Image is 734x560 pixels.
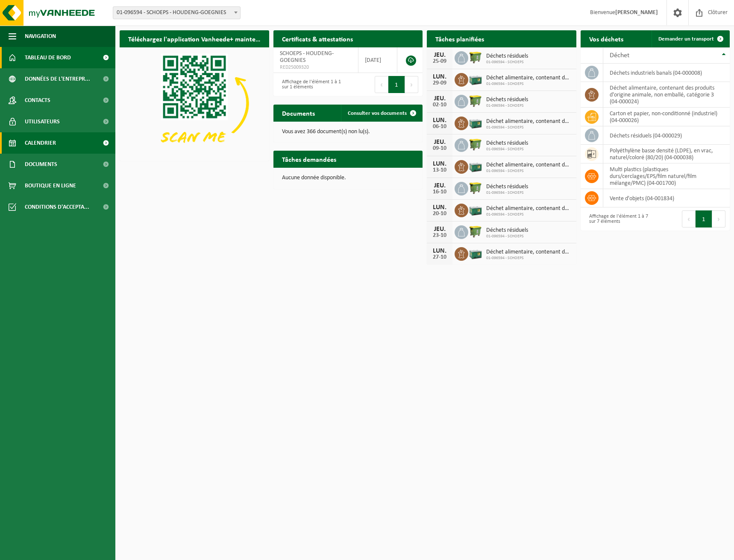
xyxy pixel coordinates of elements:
span: Déchets résiduels [486,53,528,60]
div: 13-10 [431,167,448,173]
span: Déchet alimentaire, contenant des produits d'origine animale, non emballé, catég... [486,249,572,256]
div: JEU. [431,182,448,189]
p: Vous avez 366 document(s) non lu(s). [282,129,414,135]
button: Previous [682,210,696,227]
h2: Vos déchets [581,30,632,47]
span: Documents [25,154,57,175]
span: Déchet alimentaire, contenant des produits d'origine animale, non emballé, catég... [486,75,572,82]
button: 1 [388,76,405,93]
span: 01-096594 - SCHOEPS [486,125,572,130]
div: LUN. [431,160,448,167]
span: Déchets résiduels [486,140,528,147]
span: Consulter vos documents [348,111,407,116]
span: 01-096594 - SCHOEPS [486,190,528,195]
span: 01-096594 - SCHOEPS [486,82,572,87]
div: 06-10 [431,124,448,130]
button: Previous [375,76,388,93]
div: JEU. [431,52,448,58]
span: Demander un transport [658,36,714,42]
div: LUN. [431,248,448,254]
span: Utilisateurs [25,111,60,132]
div: LUN. [431,204,448,211]
span: Déchets résiduels [486,184,528,190]
span: Contacts [25,90,50,111]
div: 25-09 [431,58,448,64]
h2: Documents [273,105,323,121]
div: JEU. [431,95,448,102]
div: 20-10 [431,211,448,217]
img: WB-1100-HPE-GN-50 [468,137,483,152]
td: déchet alimentaire, contenant des produits d'origine animale, non emballé, catégorie 3 (04-000024) [603,82,730,108]
span: Navigation [25,26,56,47]
div: LUN. [431,73,448,80]
div: JEU. [431,226,448,233]
img: PB-LB-0680-HPE-GN-01 [468,246,483,260]
span: Conditions d'accepta... [25,196,89,218]
span: 01-096594 - SCHOEPS [486,169,572,174]
div: Affichage de l'élément 1 à 7 sur 7 éléments [585,210,651,228]
img: Download de VHEPlus App [120,47,269,159]
img: WB-1100-HPE-GN-50 [468,181,483,195]
span: Déchet [610,52,629,59]
td: déchets industriels banals (04-000008) [603,64,730,82]
p: Aucune donnée disponible. [282,175,414,181]
span: Déchet alimentaire, contenant des produits d'origine animale, non emballé, catég... [486,118,572,125]
h2: Téléchargez l'application Vanheede+ maintenant! [120,30,269,47]
span: 01-096594 - SCHOEPS [486,234,528,239]
button: 1 [696,210,712,227]
h2: Tâches demandées [273,151,345,167]
span: Données de l'entrepr... [25,68,90,90]
img: PB-LB-0680-HPE-GN-01 [468,115,483,130]
div: 02-10 [431,102,448,108]
strong: [PERSON_NAME] [615,9,658,16]
span: 01-096594 - SCHOEPS [486,256,572,261]
td: polyéthylène basse densité (LDPE), en vrac, naturel/coloré (80/20) (04-000038) [603,145,730,163]
div: 27-10 [431,254,448,260]
span: SCHOEPS - HOUDENG-GOEGNIES [280,50,334,64]
a: Consulter vos documents [341,105,422,122]
h2: Tâches planifiées [427,30,493,47]
span: 01-096594 - SCHOEPS [486,60,528,65]
span: Déchet alimentaire, contenant des produits d'origine animale, non emballé, catég... [486,205,572,212]
span: RED25009320 [280,64,352,71]
td: [DATE] [358,47,397,73]
div: JEU. [431,139,448,146]
div: LUN. [431,117,448,124]
span: Boutique en ligne [25,175,76,196]
div: Affichage de l'élément 1 à 1 sur 1 éléments [278,75,344,94]
img: WB-1100-HPE-GN-50 [468,50,483,64]
span: Déchets résiduels [486,227,528,234]
button: Next [712,210,725,227]
td: vente d'objets (04-001834) [603,189,730,207]
span: 01-096594 - SCHOEPS - HOUDENG-GOEGNIES [113,6,241,19]
img: WB-1100-HPE-GN-50 [468,93,483,108]
div: 29-09 [431,80,448,86]
a: Demander un transport [652,30,729,47]
td: carton et papier, non-conditionné (industriel) (04-000026) [603,108,730,126]
td: déchets résiduels (04-000029) [603,126,730,145]
img: PB-LB-0680-HPE-GN-01 [468,159,483,173]
span: Tableau de bord [25,47,71,68]
img: PB-LB-0680-HPE-GN-01 [468,202,483,217]
h2: Certificats & attestations [273,30,361,47]
button: Next [405,76,418,93]
div: 16-10 [431,189,448,195]
span: Déchets résiduels [486,96,528,103]
span: 01-096594 - SCHOEPS [486,147,528,152]
img: WB-1100-HPE-GN-50 [468,224,483,239]
div: 09-10 [431,146,448,152]
span: 01-096594 - SCHOEPS - HOUDENG-GOEGNIES [113,7,240,19]
span: Calendrier [25,132,56,154]
span: Déchet alimentaire, contenant des produits d'origine animale, non emballé, catég... [486,162,572,169]
span: 01-096594 - SCHOEPS [486,103,528,108]
div: 23-10 [431,233,448,239]
td: multi plastics (plastiques durs/cerclages/EPS/film naturel/film mélange/PMC) (04-001700) [603,163,730,189]
span: 01-096594 - SCHOEPS [486,212,572,217]
img: PB-LB-0680-HPE-GN-01 [468,72,483,86]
